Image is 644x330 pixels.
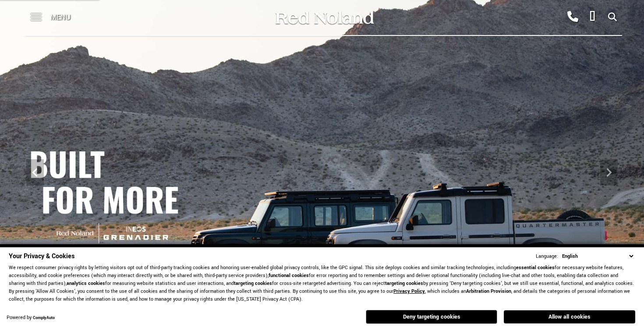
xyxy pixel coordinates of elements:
div: Previous [26,159,44,186]
strong: targeting cookies [385,280,423,287]
strong: essential cookies [516,264,555,271]
img: Red Noland Auto Group [274,10,375,25]
p: We respect consumer privacy rights by letting visitors opt out of third-party tracking cookies an... [9,264,635,303]
select: Language Select [560,252,635,260]
strong: targeting cookies [234,280,272,287]
a: Privacy Policy [393,288,425,295]
strong: Arbitration Provision [466,288,511,295]
div: Powered by [7,315,55,321]
a: ComplyAuto [33,315,55,321]
div: Next [600,159,618,186]
span: Your Privacy & Cookies [9,252,74,261]
button: Allow all cookies [504,310,635,323]
strong: functional cookies [269,272,309,279]
div: Language: [536,254,558,259]
button: Deny targeting cookies [366,310,497,324]
strong: analytics cookies [67,280,105,287]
